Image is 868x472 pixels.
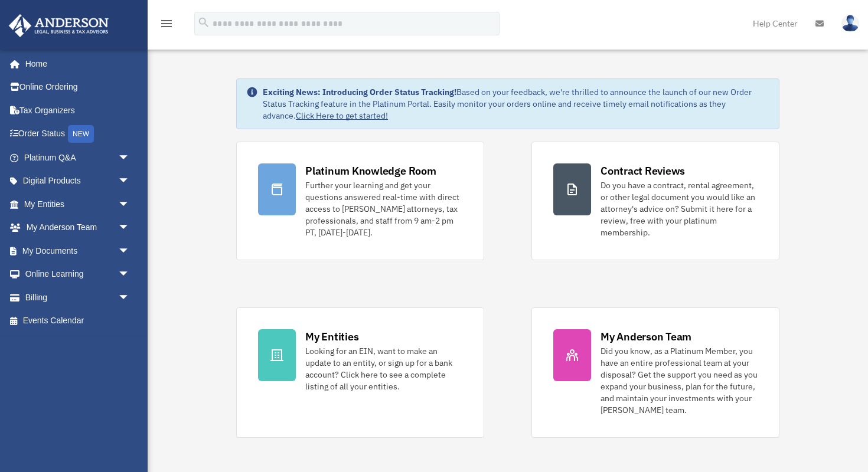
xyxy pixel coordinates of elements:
[159,21,174,31] a: menu
[263,86,769,122] div: Based on your feedback, we're thrilled to announce the launch of our new Order Status Tracking fe...
[296,110,388,121] a: Click Here to get started!
[118,169,142,194] span: arrow_drop_down
[263,87,456,97] strong: Exciting News: Introducing Order Status Tracking!
[118,192,142,217] span: arrow_drop_down
[8,216,148,240] a: My Anderson Teamarrow_drop_down
[305,163,436,178] div: Platinum Knowledge Room
[8,146,148,169] a: Platinum Q&Aarrow_drop_down
[601,345,758,416] div: Did you know, as a Platinum Member, you have an entire professional team at your disposal? Get th...
[118,239,142,263] span: arrow_drop_down
[118,216,142,240] span: arrow_drop_down
[8,76,148,99] a: Online Ordering
[8,122,148,146] a: Order StatusNEW
[68,125,94,143] div: NEW
[8,192,148,216] a: My Entitiesarrow_drop_down
[118,286,142,310] span: arrow_drop_down
[236,142,484,260] a: Platinum Knowledge Room Further your learning and get your questions answered real-time with dire...
[305,329,358,344] div: My Entities
[305,179,462,238] div: Further your learning and get your questions answered real-time with direct access to [PERSON_NAM...
[197,16,210,29] i: search
[531,142,779,260] a: Contract Reviews Do you have a contract, rental agreement, or other legal document you would like...
[305,345,462,392] div: Looking for an EIN, want to make an update to an entity, or sign up for a bank account? Click her...
[5,14,112,37] img: Anderson Advisors Platinum Portal
[8,239,148,263] a: My Documentsarrow_drop_down
[8,309,148,333] a: Events Calendar
[601,163,685,178] div: Contract Reviews
[8,263,148,286] a: Online Learningarrow_drop_down
[8,169,148,193] a: Digital Productsarrow_drop_down
[841,15,859,32] img: User Pic
[8,286,148,309] a: Billingarrow_drop_down
[118,263,142,287] span: arrow_drop_down
[531,307,779,438] a: My Anderson Team Did you know, as a Platinum Member, you have an entire professional team at your...
[236,307,484,438] a: My Entities Looking for an EIN, want to make an update to an entity, or sign up for a bank accoun...
[601,329,691,344] div: My Anderson Team
[159,17,174,31] i: menu
[8,52,142,76] a: Home
[118,146,142,170] span: arrow_drop_down
[8,99,148,122] a: Tax Organizers
[601,179,758,238] div: Do you have a contract, rental agreement, or other legal document you would like an attorney's ad...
